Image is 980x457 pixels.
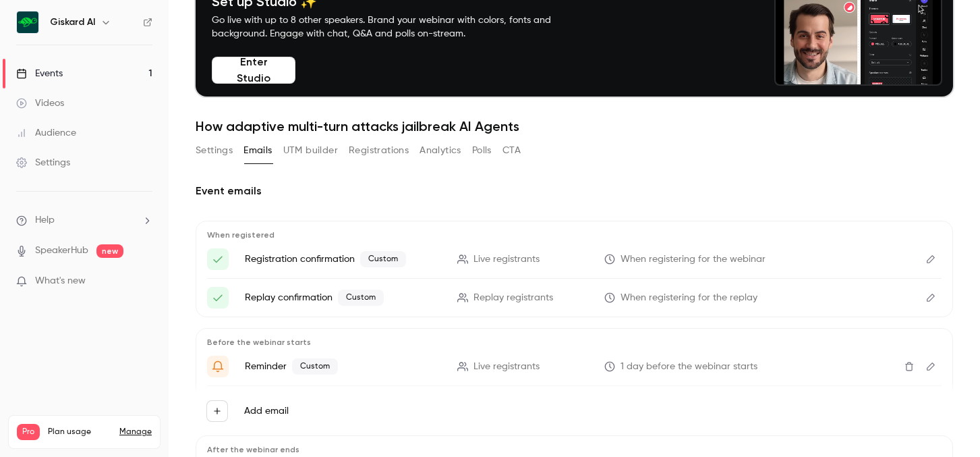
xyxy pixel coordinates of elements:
[920,248,942,270] button: Edit
[420,140,461,161] button: Analytics
[473,291,553,305] span: Replay registrants
[349,140,409,161] button: Registrations
[207,356,942,377] li: Get Ready for '{{ event_name }}' tomorrow!
[16,126,76,140] div: Audience
[96,244,123,258] span: new
[207,248,942,270] li: Here's your access link to {{ event_name }}!
[243,140,272,161] button: Emails
[119,427,152,437] a: Manage
[621,252,766,267] span: When registering for the webinar
[898,356,920,377] button: Delete
[16,97,64,110] div: Videos
[16,213,152,227] li: help-dropdown-opener
[50,16,95,29] h6: Giskard AI
[212,14,583,41] p: Go live with up to 8 other speakers. Brand your webinar with colors, fonts and background. Engage...
[360,251,406,267] span: Custom
[245,251,441,267] p: Registration confirmation
[283,140,338,161] button: UTM builder
[473,252,540,267] span: Live registrants
[207,337,942,348] p: Before the webinar starts
[196,140,233,161] button: Settings
[17,424,40,440] span: Pro
[207,287,942,308] li: Here's your access link to {{ event_name }}!
[196,118,953,134] h1: How adaptive multi-turn attacks jailbreak AI Agents
[338,290,384,306] span: Custom
[35,244,88,258] a: SpeakerHub
[17,11,38,33] img: Giskard AI
[472,140,492,161] button: Polls
[920,356,942,377] button: Edit
[920,287,942,308] button: Edit
[621,360,757,374] span: 1 day before the webinar starts
[621,291,757,305] span: When registering for the replay
[473,360,540,374] span: Live registrants
[245,358,441,375] p: Reminder
[16,156,70,169] div: Settings
[35,274,86,288] span: What's new
[207,230,942,240] p: When registered
[244,404,289,418] label: Add email
[35,213,55,227] span: Help
[207,444,942,455] p: After the webinar ends
[245,290,441,306] p: Replay confirmation
[292,358,338,375] span: Custom
[502,140,521,161] button: CTA
[48,427,111,437] span: Plan usage
[196,183,953,199] h2: Event emails
[212,57,295,84] button: Enter Studio
[16,67,63,80] div: Events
